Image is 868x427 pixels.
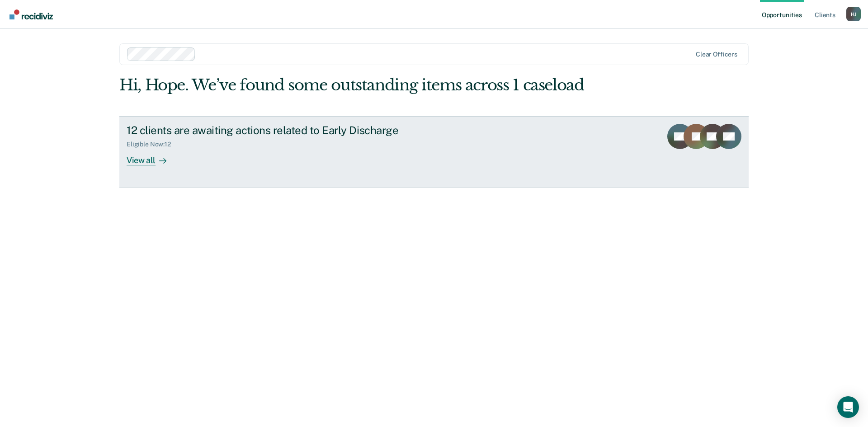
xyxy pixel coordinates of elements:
[846,7,861,21] button: Profile dropdown button
[119,116,749,188] a: 12 clients are awaiting actions related to Early DischargeEligible Now:12View all
[127,124,444,137] div: 12 clients are awaiting actions related to Early Discharge
[696,51,737,58] div: Clear officers
[119,76,623,94] div: Hi, Hope. We’ve found some outstanding items across 1 caseload
[837,396,859,418] div: Open Intercom Messenger
[9,9,53,19] img: Recidiviz
[846,7,861,21] div: H J
[127,141,178,148] div: Eligible Now : 12
[127,148,177,165] div: View all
